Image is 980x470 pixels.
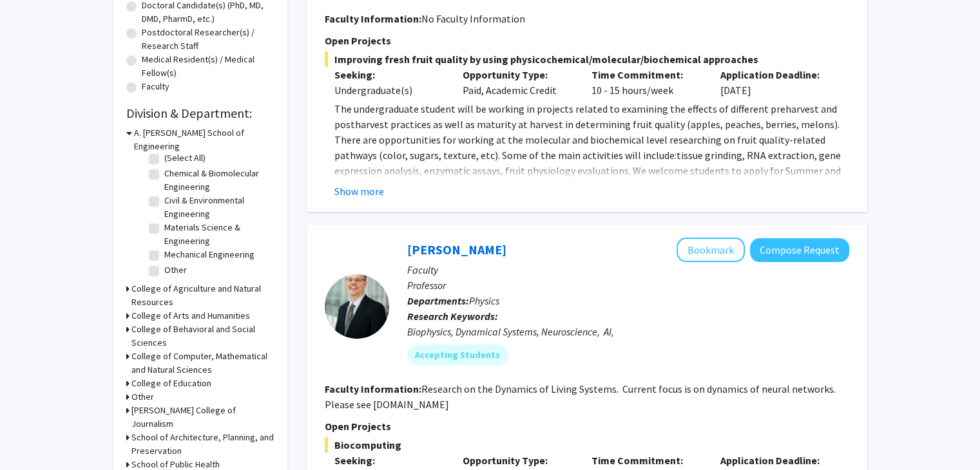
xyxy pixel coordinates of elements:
[164,167,271,194] label: Chemical & Biomolecular Engineering
[10,412,55,460] iframe: Chat
[750,238,849,262] button: Compose Request to Wolfgang Losert
[325,33,849,48] p: Open Projects
[131,404,274,431] h3: [PERSON_NAME] College of Journalism
[463,453,572,468] p: Opportunity Type:
[164,248,255,261] label: Mechanical Engineering
[591,453,701,468] p: Time Commitment:
[407,344,508,365] mat-chip: Accepting Students
[407,277,849,293] p: Professor
[164,194,271,221] label: Civil & Environmental Engineering
[720,453,830,468] p: Application Deadline:
[325,382,421,395] b: Faculty Information:
[463,67,572,82] p: Opportunity Type:
[131,323,274,350] h3: College of Behavioral and Social Sciences
[711,67,840,98] div: [DATE]
[142,53,274,80] label: Medical Resident(s) / Medical Fellow(s)
[591,67,701,82] p: Time Commitment:
[325,382,836,411] fg-read-more: Research on the Dynamics of Living Systems. Current focus is on dynamics of neural networks. Plea...
[325,437,849,453] span: Biocomputing
[720,67,830,82] p: Application Deadline:
[131,431,274,458] h3: School of Architecture, Planning, and Preservation
[677,238,745,262] button: Add Wolfgang Losert to Bookmarks
[325,418,849,434] p: Open Projects
[334,183,384,199] button: Show more
[334,82,444,98] div: Undergraduate(s)
[407,324,849,339] div: Biophysics, Dynamical Systems, Neuroscience, AI,
[131,390,154,404] h3: Other
[469,294,499,307] span: Physics
[164,221,271,248] label: Materials Science & Engineering
[142,26,274,53] label: Postdoctoral Researcher(s) / Research Staff
[407,294,469,307] b: Departments:
[407,262,849,277] p: Faculty
[453,67,582,98] div: Paid, Academic Credit
[131,282,274,309] h3: College of Agriculture and Natural Resources
[131,377,211,390] h3: College of Education
[164,151,206,165] label: (Select All)
[325,12,421,25] b: Faculty Information:
[582,67,711,98] div: 10 - 15 hours/week
[131,309,250,323] h3: College of Arts and Humanities
[421,12,525,25] span: No Faculty Information
[325,52,849,67] span: Improving fresh fruit quality by using physicochemical/molecular/biochemical approaches
[334,453,444,468] p: Seeking:
[334,102,841,208] span: The undergraduate student will be working in projects related to examining the effects of differe...
[164,263,187,277] label: Other
[334,67,444,82] p: Seeking:
[407,241,506,258] a: [PERSON_NAME]
[126,106,274,121] h2: Division & Department:
[407,310,498,323] b: Research Keywords:
[142,80,169,93] label: Faculty
[134,126,274,153] h3: A. [PERSON_NAME] School of Engineering
[131,350,274,377] h3: College of Computer, Mathematical and Natural Sciences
